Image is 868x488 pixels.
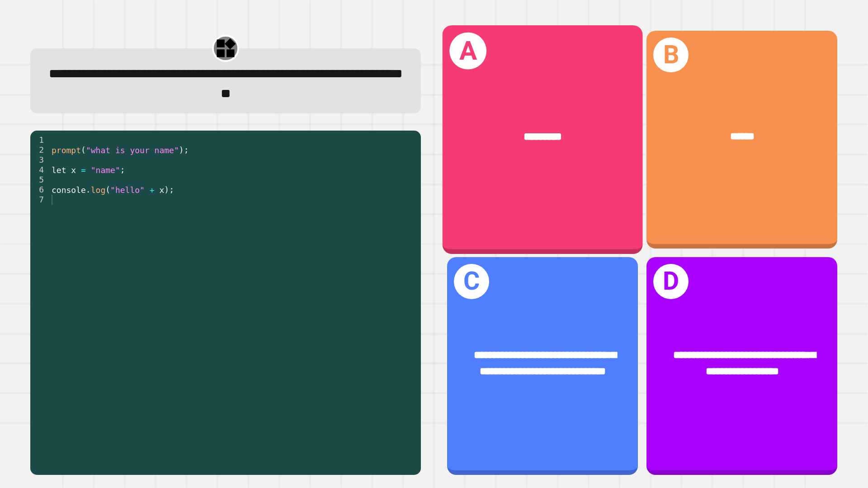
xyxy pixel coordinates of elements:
h1: B [653,38,689,73]
h1: D [653,264,689,299]
div: 7 [30,195,50,205]
div: 1 [30,135,50,145]
h1: C [454,264,489,299]
div: 5 [30,175,50,185]
h1: A [449,32,486,69]
div: 3 [30,155,50,165]
div: 6 [30,185,50,195]
div: 2 [30,145,50,155]
div: 4 [30,165,50,175]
